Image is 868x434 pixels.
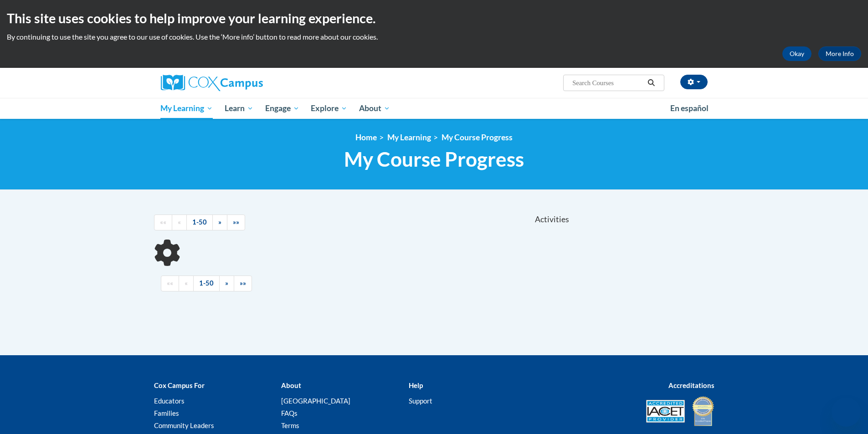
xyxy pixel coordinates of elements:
[442,133,513,142] a: My Course Progress
[240,279,246,287] span: »»
[227,214,245,230] a: End
[305,98,353,119] a: Explore
[281,381,301,389] b: About
[7,32,861,42] p: By continuing to use the site you agree to our use of cookies. Use the ‘More info’ button to read...
[668,381,714,389] b: Accreditations
[644,77,658,88] button: Search
[147,98,721,119] div: Main menu
[212,214,227,230] a: Next
[359,103,390,114] span: About
[233,218,239,226] span: »»
[832,398,861,427] iframe: Button to launch messaging window
[154,214,172,230] a: Begining
[219,98,259,119] a: Learn
[219,276,234,291] a: Next
[680,75,708,89] button: Account Settings
[409,397,432,405] a: Support
[160,103,213,114] span: My Learning
[154,397,185,405] a: Educators
[692,395,714,427] img: IDA® Accredited
[178,218,181,226] span: «
[225,279,228,287] span: »
[234,276,252,291] a: End
[670,103,709,113] span: En español
[225,103,253,114] span: Learn
[281,409,298,417] a: FAQs
[160,218,166,226] span: ««
[218,218,221,226] span: »
[281,397,350,405] a: [GEOGRAPHIC_DATA]
[818,46,861,61] a: More Info
[7,9,861,27] h2: This site uses cookies to help improve your learning experience.
[185,279,188,287] span: «
[161,75,334,91] a: Cox Campus
[409,381,423,389] b: Help
[161,276,179,291] a: Begining
[186,214,213,230] a: 1-50
[155,98,219,119] a: My Learning
[154,421,214,429] a: Community Leaders
[387,133,431,142] a: My Learning
[259,98,305,119] a: Engage
[355,133,377,142] a: Home
[154,381,205,389] b: Cox Campus For
[172,214,187,230] a: Previous
[353,98,396,119] a: About
[281,421,299,429] a: Terms
[311,103,347,114] span: Explore
[782,46,812,61] button: Okay
[154,409,179,417] a: Families
[265,103,299,114] span: Engage
[646,400,685,423] img: Accredited IACET® Provider
[167,279,173,287] span: ««
[161,75,263,91] img: Cox Campus
[179,276,194,291] a: Previous
[664,99,714,118] a: En español
[344,147,524,171] span: My Course Progress
[535,214,569,225] span: Activities
[193,276,220,291] a: 1-50
[571,77,644,88] input: Search Courses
